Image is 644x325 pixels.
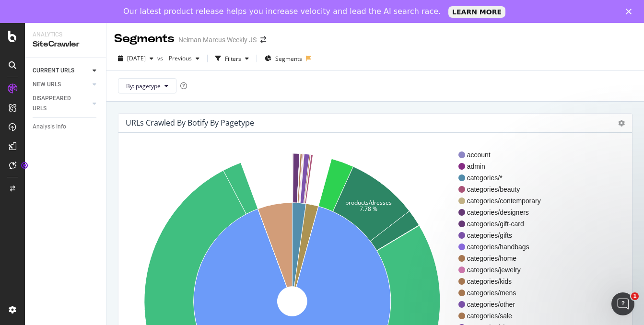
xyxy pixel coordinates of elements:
[467,219,541,229] span: categories/gift-card
[114,31,175,47] div: Segments
[467,162,541,171] span: admin
[467,208,541,217] span: categories/designers
[33,66,90,76] a: CURRENT URLS
[126,116,254,129] h4: URLs Crawled By Botify By pagetype
[467,254,541,263] span: categories/home
[618,120,625,127] i: Options
[611,292,634,315] iframe: Intercom live chat
[33,122,99,132] a: Analysis Info
[467,231,541,240] span: categories/gifts
[211,51,253,66] button: Filters
[157,54,165,62] span: vs
[33,80,61,90] div: NEW URLS
[467,300,541,309] span: categories/other
[126,82,161,90] span: By: pagetype
[165,54,192,62] span: Previous
[260,36,266,43] div: arrow-right-arrow-left
[33,66,74,76] div: CURRENT URLS
[33,93,81,114] div: DISAPPEARED URLS
[33,80,90,90] a: NEW URLS
[261,51,306,66] button: Segments
[123,7,441,16] div: Our latest product release helps you increase velocity and lead the AI search race.
[33,31,98,39] div: Analytics
[345,198,392,207] text: products/dresses
[225,55,241,63] div: Filters
[118,78,176,93] button: By: pagetype
[33,93,90,114] a: DISAPPEARED URLS
[467,277,541,286] span: categories/kids
[114,51,157,66] button: [DATE]
[467,173,541,183] span: categories/*
[33,39,98,50] div: SiteCrawler
[20,161,29,170] div: Tooltip anchor
[626,9,635,14] div: Close
[448,6,505,18] a: LEARN MORE
[127,54,146,62] span: 2025 Aug. 11th
[178,35,257,45] div: Neiman Marcus Weekly JS
[165,51,203,66] button: Previous
[631,292,639,300] span: 1
[467,150,541,160] span: account
[467,288,541,298] span: categories/mens
[275,55,302,63] span: Segments
[467,196,541,206] span: categories/contemporary
[467,311,541,321] span: categories/sale
[360,205,377,213] text: 7.78 %
[33,122,66,132] div: Analysis Info
[467,242,541,252] span: categories/handbags
[467,265,541,275] span: categories/jewelry
[467,185,541,194] span: categories/beauty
